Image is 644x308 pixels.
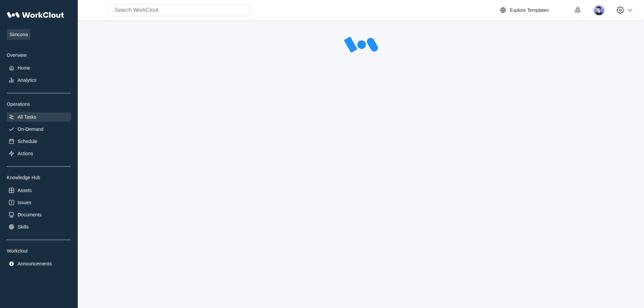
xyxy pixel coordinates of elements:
div: Schedule [18,139,37,144]
div: Assets [18,188,32,193]
div: On-Demand [18,126,43,132]
img: user-5.png [593,4,605,16]
a: Documents [7,210,71,219]
div: Knowledge Hub [7,175,71,180]
a: Assets [7,186,71,195]
div: All Tasks [18,114,36,120]
div: Announcements [18,261,52,266]
a: Explore Templates [499,6,570,14]
a: Announcements [7,259,71,268]
div: Operations [7,101,71,107]
a: Issues [7,198,71,207]
div: Skills [18,224,29,230]
div: Actions [18,151,33,156]
div: Issues [18,200,31,205]
span: Simcona [7,29,30,40]
div: Workclout [7,248,71,254]
a: Home [7,63,71,73]
div: Explore Templates [510,7,549,13]
input: Search WorkClout [108,4,249,16]
a: Actions [7,149,71,158]
a: Analytics [7,75,71,85]
div: Analytics [18,77,37,83]
div: Overview [7,52,71,58]
a: On-Demand [7,124,71,134]
a: Skills [7,222,71,232]
a: Schedule [7,137,71,146]
div: Documents [18,212,42,217]
a: All Tasks [7,112,71,122]
div: Home [18,65,30,71]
